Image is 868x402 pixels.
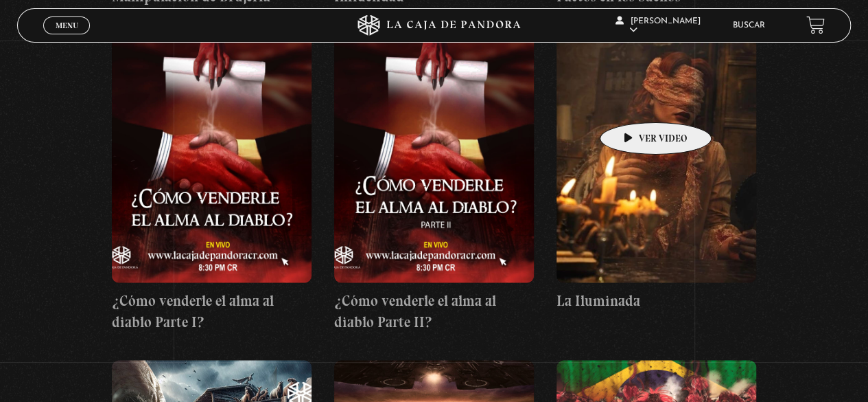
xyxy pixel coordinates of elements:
a: ¿Cómo venderle el alma al diablo Parte I? [112,35,312,333]
h4: ¿Cómo venderle el alma al diablo Parte II? [334,289,534,333]
a: ¿Cómo venderle el alma al diablo Parte II? [334,35,534,333]
a: View your shopping cart [806,16,825,34]
span: [PERSON_NAME] [615,17,701,34]
h4: ¿Cómo venderle el alma al diablo Parte I? [112,289,312,333]
span: Cerrar [51,32,83,42]
h4: La Iluminada [556,289,756,311]
a: La Iluminada [556,35,756,311]
span: Menu [56,21,78,30]
a: Buscar [733,21,765,30]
